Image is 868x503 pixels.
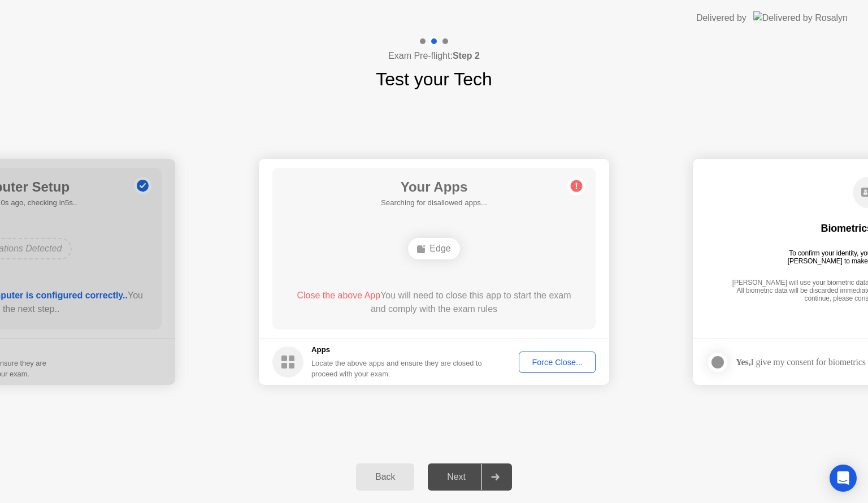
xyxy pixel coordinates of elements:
[376,66,492,93] h1: Test your Tech
[431,472,481,482] div: Next
[408,238,459,259] div: Edge
[753,11,848,24] img: Delivered by Rosalyn
[696,11,747,25] div: Delivered by
[381,197,487,209] h5: Searching for disallowed apps...
[381,177,487,197] h1: Your Apps
[311,344,483,355] h5: Apps
[519,352,596,373] button: Force Close...
[297,290,380,300] span: Close the above App
[356,463,414,491] button: Back
[359,472,411,482] div: Back
[289,289,580,316] div: You will need to close this app to start the exam and comply with the exam rules
[453,51,480,60] b: Step 2
[311,358,483,379] div: Locate the above apps and ensure they are closed to proceed with your exam.
[830,465,857,492] div: Open Intercom Messenger
[736,357,750,367] strong: Yes,
[388,49,480,63] h4: Exam Pre-flight:
[428,463,512,491] button: Next
[523,358,592,367] div: Force Close...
